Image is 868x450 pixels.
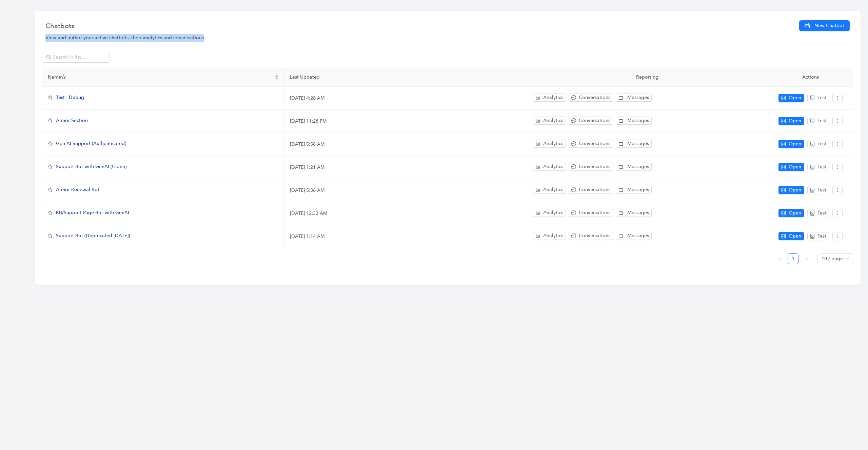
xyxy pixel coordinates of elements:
[810,142,815,146] span: robot
[543,94,563,101] span: Analytics
[627,163,649,170] span: Messages
[774,253,785,264] button: left
[533,94,566,102] button: bar-chartAnalytics
[536,210,540,215] span: bar-chart
[627,232,649,240] span: Messages
[627,140,649,147] span: Messages
[45,34,850,42] div: View and author your active chatbots, their analytics and conversations
[778,209,804,217] button: controlOpen
[533,163,566,171] button: bar-chartAnalytics
[805,257,809,261] span: right
[781,211,786,216] span: control
[778,140,804,148] button: controlOpen
[832,186,843,194] button: more
[53,54,100,61] input: Search in list...
[814,22,844,29] span: New Chatbot
[810,119,815,123] span: robot
[536,118,540,123] span: bar-chart
[536,141,540,146] span: bar-chart
[778,117,804,125] button: controlOpen
[579,209,610,217] span: Conversations
[835,96,840,100] span: more
[284,156,527,179] td: [DATE] 1:21 AM
[807,186,829,194] button: robotTest
[284,68,527,87] th: Last Updated
[56,164,126,169] span: Support Bot with GenAI (Clone)
[543,186,563,193] span: Analytics
[616,186,652,194] button: Messages
[571,95,576,100] span: message
[832,209,843,217] button: more
[832,140,843,148] button: more
[789,117,801,125] span: Open
[284,179,527,202] td: [DATE] 5:36 AM
[284,202,527,225] td: [DATE] 12:33 AM
[543,140,563,147] span: Analytics
[543,209,563,217] span: Analytics
[569,117,613,125] button: messageConversations
[569,140,613,148] button: messageConversations
[533,117,566,125] button: bar-chartAnalytics
[48,187,53,192] span: star
[788,253,798,264] li: 1
[48,118,53,123] span: star
[778,186,804,194] button: controlOpen
[571,187,576,192] span: message
[579,140,610,147] span: Conversations
[579,163,610,170] span: Conversations
[810,211,815,216] span: robot
[768,68,853,87] th: Actions
[801,253,812,264] li: Next Page
[807,140,829,148] button: robotTest
[807,163,829,171] button: robotTest
[801,253,812,264] button: right
[789,186,801,194] span: Open
[48,233,53,238] span: star
[778,232,804,240] button: controlOpen
[543,232,563,240] span: Analytics
[569,94,613,102] button: messageConversations
[817,117,826,125] span: Test
[627,186,649,193] span: Messages
[46,55,52,60] span: search
[536,164,540,169] span: bar-chart
[536,233,540,238] span: bar-chart
[56,233,130,239] span: Support Bot (Deprecated [DATE])
[789,232,801,240] span: Open
[48,141,53,146] span: star
[817,140,826,148] span: Test
[832,117,843,125] button: more
[789,94,801,102] span: Open
[822,254,849,264] span: 10 / page
[835,211,840,216] span: more
[781,119,786,123] span: control
[571,118,576,123] span: message
[579,117,610,124] span: Conversations
[835,188,840,192] span: more
[627,117,649,124] span: Messages
[579,186,610,193] span: Conversations
[616,117,652,125] button: Messages
[56,210,129,216] span: KB/Support Page Bot with GenAI
[571,233,576,238] span: message
[526,68,768,87] th: Reporting
[817,163,826,171] span: Test
[579,232,610,240] span: Conversations
[789,140,801,148] span: Open
[569,186,613,194] button: messageConversations
[817,186,826,194] span: Test
[616,163,652,171] button: Messages
[789,163,801,171] span: Open
[56,118,88,123] span: Armor Section
[536,187,540,192] span: bar-chart
[832,232,843,240] button: more
[781,188,786,192] span: control
[569,232,613,240] button: messageConversations
[61,75,66,79] span: star
[627,94,649,101] span: Messages
[781,165,786,169] span: control
[533,140,566,148] button: bar-chartAnalytics
[810,165,815,169] span: robot
[616,209,652,217] button: Messages
[56,141,126,146] span: Gen AI Support (Authenticated)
